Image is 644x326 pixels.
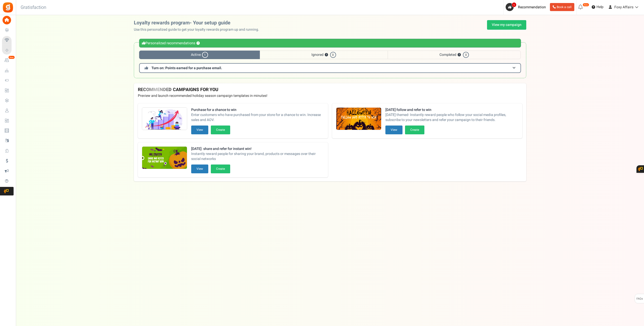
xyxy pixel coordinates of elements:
[142,147,187,169] img: Recommended Campaigns
[191,151,324,161] span: Instantly reward people for sharing your brand, products or messages over their social networks
[8,56,15,59] em: New
[202,52,208,58] span: 1
[138,93,522,98] p: Preview and launch recommended holiday season campaign templates in minutes!
[336,108,381,130] img: Recommended Campaigns
[487,20,526,30] a: View my campaign
[2,2,14,13] img: Gratisfaction
[191,107,324,112] strong: Purchase for a chance to win
[518,5,546,10] span: Recommendation
[330,52,336,58] span: 0
[590,3,606,11] a: Help
[191,112,324,123] span: Enter customers who have purchased from your store for a chance to win. Increase sales and AOV.
[614,5,633,10] span: Foxy Affairs
[550,3,574,11] a: Book a call
[151,65,222,71] span: Turn on: Points earned for a purchase email.
[196,42,200,45] button: ?
[463,52,469,58] span: 0
[139,51,260,59] span: Active
[138,87,522,92] h4: RECOMMENDED CAMPAIGNS FOR YOU
[211,126,230,134] button: Create
[636,294,643,304] span: FAQs
[260,51,388,59] span: Ignored
[191,165,208,173] button: View
[385,112,518,123] span: [DATE] themed- Instantly reward people who follow your social media profiles, subscribe to your n...
[211,165,230,173] button: Create
[191,126,208,134] button: View
[191,146,324,151] strong: [DATE]: share and refer for instant win!
[385,107,518,112] strong: [DATE] follow and refer to win
[595,5,603,10] span: Help
[388,51,521,59] span: Completed
[134,27,263,32] p: Use this personalized guide to get your loyalty rewards program up and running.
[385,126,403,134] button: View
[325,53,328,57] button: ?
[512,2,516,7] span: 1
[15,3,52,13] h3: Gratisfaction
[134,20,263,26] h2: Loyalty rewards program- Your setup guide
[506,3,548,11] a: 1 Recommendation
[142,108,187,130] img: Recommended Campaigns
[458,53,461,57] button: ?
[139,39,521,48] div: Personalized recommendations
[583,3,589,7] em: New
[2,56,14,65] a: New
[405,126,424,134] button: Create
